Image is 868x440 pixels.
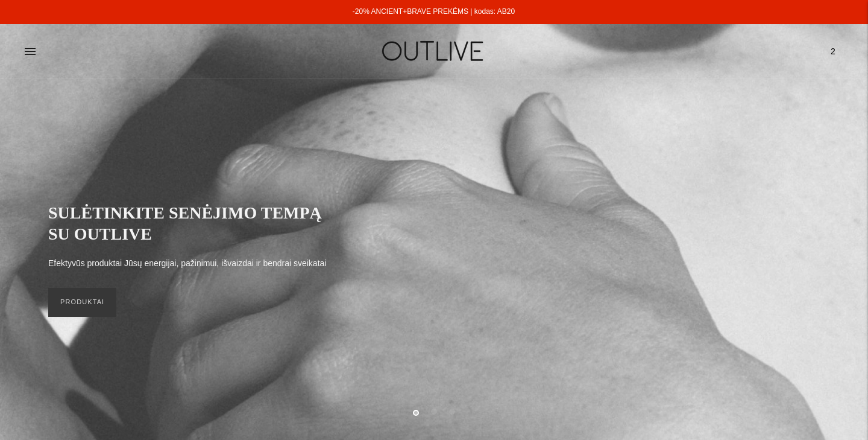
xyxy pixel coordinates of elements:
a: -20% ANCIENT+BRAVE PREKĖMS | kodas: AB20 [353,7,515,16]
h2: SULĖTINKITE SENĖJIMO TEMPĄ SU OUTLIVE [48,202,338,244]
button: Move carousel to slide 3 [449,409,455,415]
span: 2 [825,43,841,60]
p: Efektyvūs produktai Jūsų energijai, pažinimui, išvaizdai ir bendrai sveikatai [48,257,326,271]
img: OUTLIVE [359,30,509,72]
button: Move carousel to slide 2 [431,409,437,415]
a: PRODUKTAI [48,288,116,317]
a: 2 [822,38,844,65]
button: Move carousel to slide 1 [413,410,419,416]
